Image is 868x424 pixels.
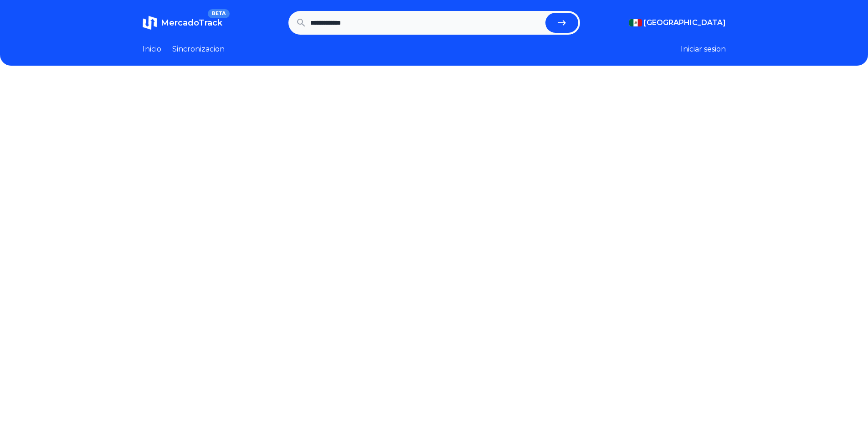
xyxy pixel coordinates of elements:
[161,18,222,28] span: MercadoTrack
[208,9,229,18] span: BETA
[172,44,225,55] a: Sincronizacion
[644,17,726,28] span: [GEOGRAPHIC_DATA]
[143,44,161,55] a: Inicio
[629,17,726,28] button: [GEOGRAPHIC_DATA]
[681,44,726,55] button: Iniciar sesion
[143,16,157,30] img: MercadoTrack
[143,16,222,30] a: MercadoTrackBETA
[629,19,642,26] img: Mexico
